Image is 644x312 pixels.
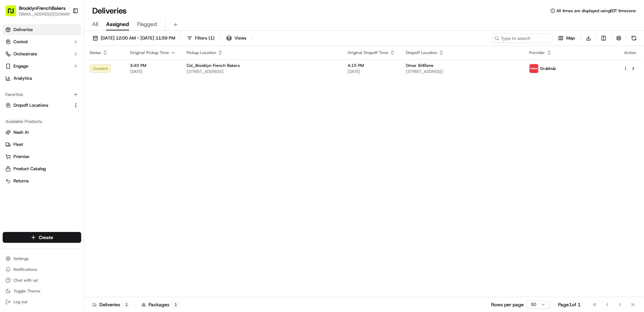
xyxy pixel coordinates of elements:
[13,256,29,261] span: Settings
[184,33,218,43] button: Filters(1)
[13,27,33,33] span: Deliveries
[3,116,81,127] div: Available Products
[406,63,433,68] span: Omar &HElene
[491,301,524,308] p: Rows per page
[13,63,28,69] span: Engage
[3,286,81,296] button: Toggle Theme
[13,39,28,45] span: Control
[558,301,581,308] div: Page 1 of 1
[5,178,78,184] a: Returns
[348,63,395,68] span: 4:15 PM
[123,302,130,308] div: 1
[92,5,127,16] h1: Deliveries
[492,33,552,43] input: Type to search
[3,297,81,307] button: Log out
[348,50,388,55] span: Original Dropoff Time
[529,64,538,73] img: 5e692f75ce7d37001a5d71f1
[13,129,29,135] span: Nash AI
[223,33,249,43] button: Views
[629,33,639,43] button: Refresh
[406,69,518,74] span: [STREET_ADDRESS]
[90,33,178,43] button: [DATE] 12:00 AM - [DATE] 11:59 PM
[39,234,53,241] span: Create
[5,166,78,172] a: Product Catalog
[5,141,78,148] a: Fleet
[3,232,81,243] button: Create
[172,302,180,308] div: 1
[234,35,246,41] span: Views
[3,73,81,84] a: Analytics
[3,276,81,285] button: Chat with us!
[13,154,29,160] span: Promise
[529,50,545,55] span: Provider
[5,129,78,135] a: Nash AI
[540,66,556,71] span: Grubhub
[3,127,81,138] button: Nash AI
[13,178,29,184] span: Returns
[3,254,81,263] button: Settings
[137,20,157,28] span: Flagged
[208,35,215,41] span: ( 1 )
[13,288,40,294] span: Toggle Theme
[3,265,81,274] button: Notifications
[13,51,37,57] span: Orchestrate
[187,69,337,74] span: [STREET_ADDRESS]
[348,69,395,74] span: [DATE]
[13,267,37,272] span: Notifications
[3,89,81,100] div: Favorites
[101,35,175,41] span: [DATE] 12:00 AM - [DATE] 11:59 PM
[3,163,81,174] button: Product Catalog
[13,75,32,81] span: Analytics
[130,63,176,68] span: 3:40 PM
[3,49,81,59] button: Orchestrate
[5,154,78,160] a: Promise
[92,301,130,308] div: Deliveries
[13,141,23,148] span: Fleet
[187,63,240,68] span: Col_Brooklyn French Bakers
[3,61,81,72] button: Engage
[13,102,48,108] span: Dropoff Locations
[19,11,73,17] button: [EMAIL_ADDRESS][DOMAIN_NAME]
[106,20,129,28] span: Assigned
[5,102,70,108] a: Dropoff Locations
[623,50,637,55] div: Action
[556,8,636,14] span: All times are displayed using EDT timezone
[92,20,98,28] span: All
[13,299,27,305] span: Log out
[195,35,215,41] span: Filters
[130,50,169,55] span: Original Pickup Time
[3,24,81,35] a: Deliveries
[555,33,578,43] button: Map
[3,100,81,111] button: Dropoff Locations
[141,301,180,308] div: Packages
[19,5,66,11] button: BrooklynFrenchBakers
[566,35,575,41] span: Map
[3,176,81,186] button: Returns
[187,50,216,55] span: Pickup Location
[3,3,70,19] button: BrooklynFrenchBakers[EMAIL_ADDRESS][DOMAIN_NAME]
[13,278,38,283] span: Chat with us!
[406,50,437,55] span: Dropoff Location
[130,69,176,74] span: [DATE]
[90,50,101,55] span: Status
[3,36,81,47] button: Control
[3,151,81,162] button: Promise
[13,166,46,172] span: Product Catalog
[3,139,81,150] button: Fleet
